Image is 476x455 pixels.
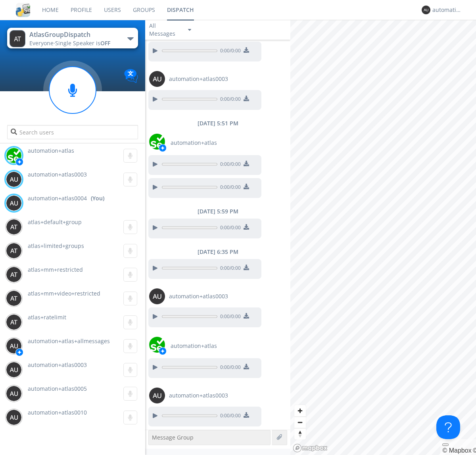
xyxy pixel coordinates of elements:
[6,195,22,211] img: 373638.png
[171,139,217,147] span: automation+atlas
[442,447,471,454] a: Mapbox
[28,385,87,392] span: automation+atlas0005
[6,243,22,259] img: 373638.png
[6,409,22,425] img: 373638.png
[149,22,181,38] div: All Messages
[171,342,217,350] span: automation+atlas
[6,290,22,306] img: 373638.png
[145,119,290,127] div: [DATE] 5:51 PM
[29,39,119,47] div: Everyone ·
[217,47,241,56] span: 0:00 / 0:00
[29,30,119,39] div: AtlasGroupDispatch
[6,219,22,235] img: 373638.png
[149,71,165,87] img: 373638.png
[244,412,249,418] img: download media button
[432,6,462,14] div: automation+atlas0004
[124,69,138,83] img: Translation enabled
[28,218,82,226] span: atlas+default+group
[169,392,228,399] span: automation+atlas0003
[28,409,87,416] span: automation+atlas0010
[244,184,249,189] img: download media button
[28,290,100,297] span: atlas+mm+video+restricted
[28,313,66,321] span: atlas+ratelimit
[169,75,228,83] span: automation+atlas0003
[294,428,306,440] button: Reset bearing to north
[6,267,22,282] img: 373638.png
[217,161,241,169] span: 0:00 / 0:00
[145,248,290,256] div: [DATE] 6:35 PM
[145,207,290,215] div: [DATE] 5:59 PM
[55,39,110,47] span: Single Speaker is
[6,386,22,401] img: 373638.png
[28,337,110,345] span: automation+atlas+allmessages
[100,39,110,47] span: OFF
[6,171,22,187] img: 373638.png
[149,337,165,353] img: d2d01cd9b4174d08988066c6d424eccd
[244,161,249,166] img: download media button
[217,96,241,104] span: 0:00 / 0:00
[149,288,165,304] img: 373638.png
[244,47,249,53] img: download media button
[7,28,138,48] button: AtlasGroupDispatchEveryone·Single Speaker isOFF
[6,314,22,330] img: 373638.png
[16,3,30,17] img: cddb5a64eb264b2086981ab96f4c1ba7
[169,292,228,300] span: automation+atlas0003
[436,415,460,439] iframe: Toggle Customer Support
[28,147,74,154] span: automation+atlas
[28,242,84,250] span: atlas+limited+groups
[293,443,328,453] a: Mapbox logo
[217,184,241,192] span: 0:00 / 0:00
[6,362,22,378] img: 373638.png
[422,6,430,14] img: 373638.png
[244,313,249,319] img: download media button
[91,194,104,202] div: (You)
[28,361,87,369] span: automation+atlas0003
[244,96,249,101] img: download media button
[244,224,249,230] img: download media button
[28,171,87,178] span: automation+atlas0003
[244,364,249,369] img: download media button
[6,338,22,354] img: 373638.png
[442,443,449,446] button: Toggle attribution
[188,29,191,31] img: caret-down-sm.svg
[149,134,165,150] img: d2d01cd9b4174d08988066c6d424eccd
[149,388,165,403] img: 373638.png
[217,224,241,233] span: 0:00 / 0:00
[217,265,241,273] span: 0:00 / 0:00
[217,364,241,372] span: 0:00 / 0:00
[10,30,25,47] img: 373638.png
[7,125,138,139] input: Search users
[217,412,241,421] span: 0:00 / 0:00
[28,266,83,273] span: atlas+mm+restricted
[294,405,306,417] button: Zoom in
[244,265,249,270] img: download media button
[6,148,22,163] img: d2d01cd9b4174d08988066c6d424eccd
[217,313,241,322] span: 0:00 / 0:00
[294,417,306,428] button: Zoom out
[28,194,87,202] span: automation+atlas0004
